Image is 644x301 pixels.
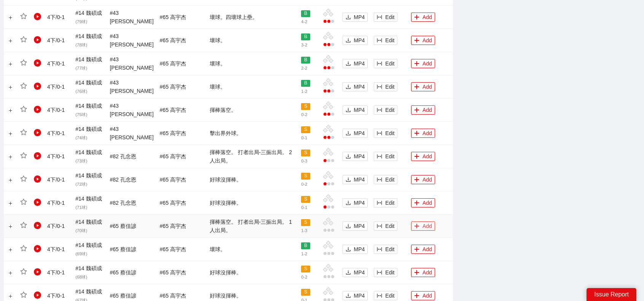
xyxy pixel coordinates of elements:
[47,153,65,159] span: 4 下 / 0 - 1
[75,126,102,140] span: # 14 魏碩成
[301,135,307,140] span: 0 - 1
[343,198,368,207] button: downloadMP4
[20,106,27,113] span: star
[343,36,368,45] button: downloadMP4
[301,182,307,186] span: 0 - 2
[377,61,382,67] span: column-width
[354,106,365,114] span: MP4
[34,222,41,229] span: play-circle
[47,107,65,113] span: 4 下 / 0 - 1
[374,105,397,115] button: column-widthEdit
[587,288,636,301] div: Issue Report
[385,13,394,21] span: Edit
[354,36,365,45] span: MP4
[377,293,382,299] span: column-width
[160,246,186,252] span: # 65 高宇杰
[301,228,307,233] span: 1 - 3
[301,66,307,70] span: 2 - 2
[110,200,136,206] span: # 82 孔念恩
[374,221,397,231] button: column-widthEdit
[7,177,13,183] button: Expand row
[343,291,368,300] button: downloadMP4
[160,177,186,183] span: # 65 高宇杰
[7,107,13,113] button: Expand row
[207,29,298,52] td: 壞球。
[411,291,435,300] button: plusAdd
[377,107,382,113] span: column-width
[374,82,397,91] button: column-widthEdit
[385,59,394,68] span: Edit
[207,191,298,215] td: 好球沒揮棒。
[354,222,365,230] span: MP4
[385,175,394,184] span: Edit
[7,14,13,21] button: Expand row
[346,177,351,183] span: download
[385,152,394,161] span: Edit
[411,268,435,277] button: plusAdd
[346,107,351,113] span: download
[374,129,397,138] button: column-widthEdit
[374,59,397,68] button: column-widthEdit
[34,129,41,137] span: play-circle
[160,269,186,276] span: # 65 高宇杰
[374,245,397,254] button: column-widthEdit
[377,84,382,90] span: column-width
[414,14,419,21] span: plus
[301,19,307,24] span: 4 - 2
[110,80,153,94] span: # 43 [PERSON_NAME]
[47,293,65,299] span: 4 下 / 0 - 1
[47,177,65,183] span: 4 下 / 0 - 1
[343,152,368,161] button: downloadMP4
[207,145,298,168] td: 揮棒落空。 打者出局-三振出局。 2人出局。
[385,199,394,207] span: Edit
[110,223,136,229] span: # 65 蔡佳諺
[377,270,382,276] span: column-width
[47,200,65,206] span: 4 下 / 0 - 1
[75,219,102,233] span: # 14 魏碩成
[411,105,435,115] button: plusAdd
[346,84,351,90] span: download
[301,33,310,40] span: B
[20,268,27,275] span: star
[20,83,27,89] span: star
[20,59,27,66] span: star
[20,13,27,20] span: star
[75,242,102,256] span: # 14 魏碩成
[110,10,153,24] span: # 43 [PERSON_NAME]
[346,200,351,206] span: download
[7,38,13,44] button: Expand row
[301,219,310,226] span: S
[20,291,27,298] span: star
[343,13,368,22] button: downloadMP4
[75,33,102,48] span: # 14 魏碩成
[385,222,394,230] span: Edit
[110,56,153,71] span: # 43 [PERSON_NAME]
[414,38,419,44] span: plus
[207,99,298,122] td: 揮棒落空。
[75,275,87,279] span: ( 68 球)
[385,36,394,45] span: Edit
[160,153,186,159] span: # 65 高宇杰
[160,223,186,229] span: # 65 高宇杰
[377,223,382,229] span: column-width
[343,82,368,91] button: downloadMP4
[411,152,435,161] button: plusAdd
[301,196,310,203] span: S
[75,43,87,47] span: ( 78 球)
[346,131,351,137] span: download
[34,36,41,44] span: play-circle
[20,152,27,159] span: star
[75,135,87,140] span: ( 74 球)
[34,106,41,113] span: play-circle
[47,61,65,67] span: 4 下 / 0 - 1
[75,103,102,117] span: # 14 魏碩成
[75,89,87,94] span: ( 76 球)
[301,57,310,64] span: B
[414,223,419,229] span: plus
[301,242,310,249] span: B
[346,61,351,67] span: download
[301,10,310,17] span: B
[7,293,13,299] button: Expand row
[207,168,298,191] td: 好球沒揮棒。
[301,103,310,110] span: S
